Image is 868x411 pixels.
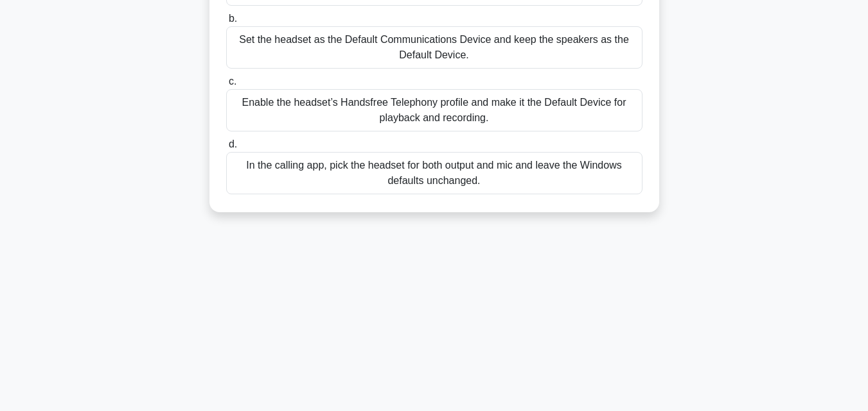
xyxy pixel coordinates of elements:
[226,152,642,194] div: In the calling app, pick the headset for both output and mic and leave the Windows defaults uncha...
[226,89,642,131] div: Enable the headset’s Handsfree Telephony profile and make it the Default Device for playback and ...
[229,13,237,24] span: b.
[229,76,236,87] span: c.
[229,138,237,149] span: d.
[226,26,642,69] div: Set the headset as the Default Communications Device and keep the speakers as the Default Device.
